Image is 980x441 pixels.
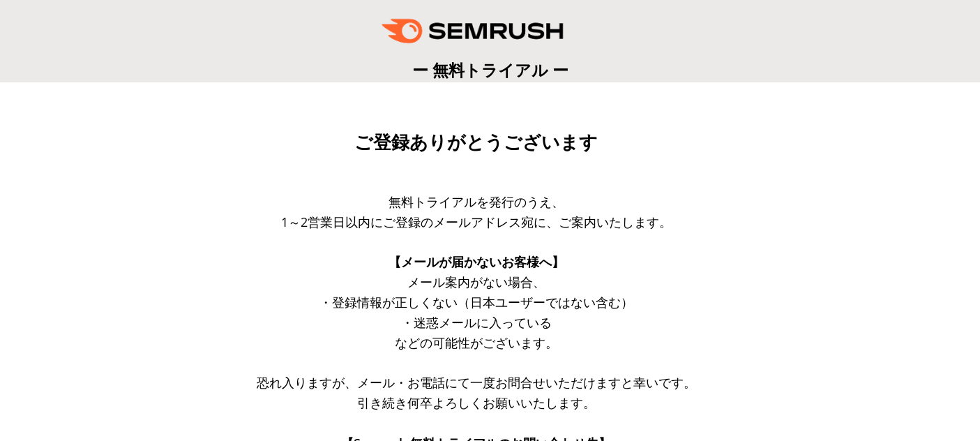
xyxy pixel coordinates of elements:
[407,274,545,290] span: メール案内がない場合、
[319,294,633,311] span: ・登録情報が正しくない（日本ユーザーではない含む）
[401,314,552,331] span: ・迷惑メールに入っている
[389,253,564,270] span: 【メールが届かないお客様へ】
[354,132,598,153] span: ご登録ありがとうございます
[412,59,568,81] span: ー 無料トライアル ー
[257,374,696,391] span: 恐れ入りますが、メール・お電話にて一度お問合せいただけますと幸いです。
[357,394,596,411] span: 引き続き何卒よろしくお願いいたします。
[281,214,672,230] span: 1～2営業日以内にご登録のメールアドレス宛に、ご案内いたします。
[389,193,564,210] span: 無料トライアルを発行のうえ、
[395,334,558,351] span: などの可能性がございます。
